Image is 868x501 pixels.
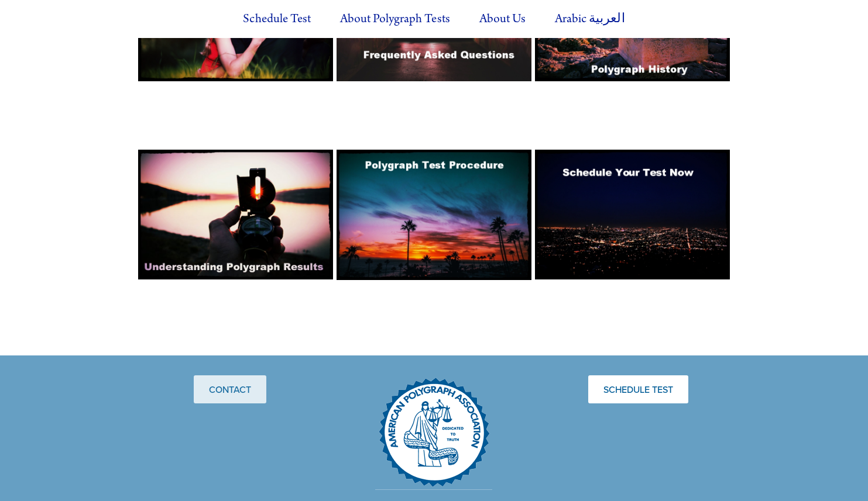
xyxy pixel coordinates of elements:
[466,3,538,35] label: About Us
[535,150,730,279] img: Schedule your test
[230,3,323,35] a: Schedule Test
[588,375,688,403] a: Schedule Test
[542,3,637,35] label: Arabic العربية
[337,150,531,279] img: Polygraph Test Procedure
[138,150,333,279] img: Understanding Polygraph Results
[194,375,266,403] a: Contact
[327,3,463,35] label: About Polygraph Tests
